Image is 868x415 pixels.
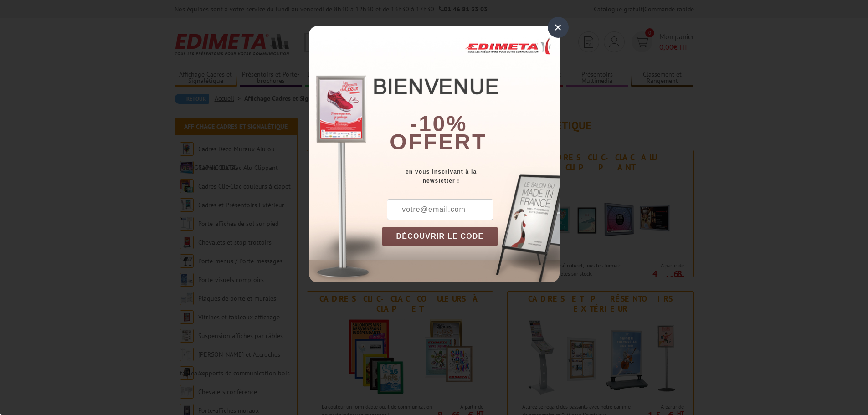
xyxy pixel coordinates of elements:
[548,17,569,38] div: ×
[382,167,560,185] div: en vous inscrivant à la newsletter !
[410,112,467,136] b: -10%
[382,227,498,246] button: DÉCOUVRIR LE CODE
[390,130,487,154] font: offert
[387,199,493,220] input: votre@email.com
